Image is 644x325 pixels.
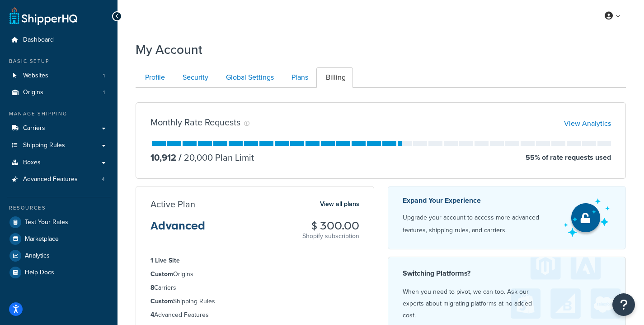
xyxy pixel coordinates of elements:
li: Carriers [150,283,359,293]
span: / [179,151,182,164]
p: 10,912 [150,151,176,164]
span: Analytics [25,252,50,260]
span: Boxes [23,159,41,167]
h3: Active Plan [150,199,195,209]
a: Marketplace [7,231,111,247]
a: Advanced Features 4 [7,171,111,188]
span: 4 [102,176,105,183]
a: Test Your Rates [7,214,111,230]
span: 1 [103,72,105,80]
a: Websites 1 [7,67,111,84]
h4: Switching Platforms? [403,268,611,279]
a: Expand Your Experience Upgrade your account to access more advanced features, shipping rules, and... [388,186,626,249]
span: 1 [103,89,105,96]
li: Websites [7,67,111,84]
h3: Monthly Rate Requests [150,117,240,127]
div: Resources [7,204,111,212]
strong: Custom [150,296,173,306]
a: Shipping Rules [7,137,111,154]
a: Dashboard [7,32,111,48]
div: Basic Setup [7,57,111,65]
span: Help Docs [25,269,54,277]
li: Shipping Rules [150,296,359,306]
p: Expand Your Experience [403,194,556,207]
a: Billing [316,67,353,88]
a: Profile [136,67,172,88]
li: Origins [7,84,111,101]
a: Help Docs [7,264,111,281]
h3: Advanced [150,220,205,239]
button: Open Resource Center [612,293,635,316]
p: 55 % of rate requests used [526,151,611,164]
li: Advanced Features [150,310,359,320]
a: Carriers [7,120,111,137]
span: Advanced Features [23,176,78,183]
li: Advanced Features [7,171,111,188]
span: Carriers [23,124,45,132]
a: Security [173,67,216,88]
a: Analytics [7,248,111,264]
a: View Analytics [564,118,611,129]
h1: My Account [136,41,202,58]
a: View all plans [320,198,359,210]
p: Shopify subscription [302,232,359,241]
span: Origins [23,89,43,96]
span: Websites [23,72,48,80]
h3: $ 300.00 [302,220,359,232]
p: 20,000 Plan Limit [176,151,254,164]
span: Test Your Rates [25,219,68,226]
p: When you need to pivot, we can too. Ask our experts about migrating platforms at no added cost. [403,286,611,321]
span: Shipping Rules [23,142,65,149]
a: ShipperHQ Home [9,7,77,25]
a: Boxes [7,154,111,171]
strong: Custom [150,269,173,279]
strong: 4 [150,310,154,320]
a: Plans [282,67,315,88]
strong: 8 [150,283,154,292]
span: Dashboard [23,36,54,44]
li: Origins [150,269,359,279]
strong: 1 Live Site [150,256,180,265]
p: Upgrade your account to access more advanced features, shipping rules, and carriers. [403,211,556,237]
a: Origins 1 [7,84,111,101]
a: Global Settings [216,67,281,88]
div: Manage Shipping [7,110,111,118]
span: Marketplace [25,235,59,243]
